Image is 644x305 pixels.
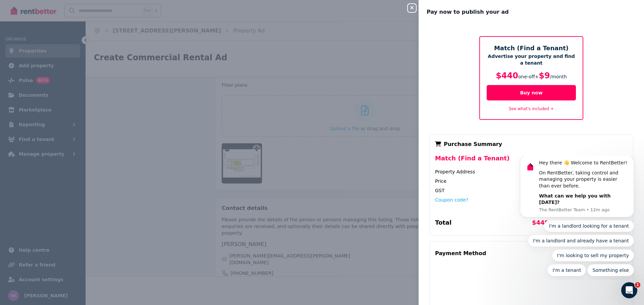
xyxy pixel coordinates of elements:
div: Match (Find a Tenant) [435,154,628,168]
button: Quick reply: I'm a landlord and already have a tenant [18,79,124,91]
div: Payment Method [435,247,486,260]
h5: Match (Find a Tenant) [487,44,576,53]
div: Quick reply options [10,64,124,120]
div: Property Address [435,168,531,175]
iframe: Intercom notifications message [510,156,644,280]
span: Pay now to publish your ad [427,8,509,16]
span: $440 [496,71,518,80]
p: Message from The RentBetter Team, sent 12m ago [29,51,119,57]
a: See what's included + [509,106,554,111]
b: What can we help you with [DATE]? [29,37,101,49]
div: On RentBetter, taking control and managing your property is easier than ever before. [29,14,119,33]
span: / month [550,74,567,79]
span: + [535,74,539,79]
span: $9 [539,71,550,80]
button: Coupon code? [435,197,468,203]
button: Quick reply: I'm looking to sell my property [42,93,124,105]
button: Quick reply: Something else [77,108,124,120]
iframe: Intercom live chat [621,282,637,298]
p: Advertise your property and find a tenant [487,53,576,66]
div: Total [435,218,531,230]
div: GST [435,187,531,194]
div: Hey there 👋 Welcome to RentBetter! [29,4,119,10]
span: one-off [518,74,535,79]
span: 1 [635,282,640,288]
button: Buy now [487,85,576,100]
button: Quick reply: I'm a landlord looking for a tenant [34,64,124,76]
div: Message content [29,4,119,50]
div: Purchase Summary [435,140,628,148]
div: Price [435,178,531,184]
button: Quick reply: I'm a tenant [38,108,76,120]
img: Profile image for The RentBetter Team [15,5,26,16]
